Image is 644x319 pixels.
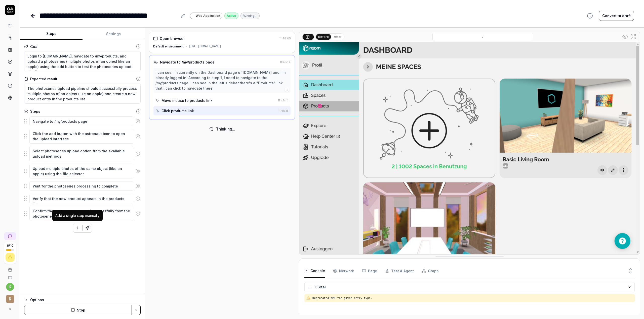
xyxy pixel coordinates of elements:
[20,28,83,40] button: Steps
[189,44,221,49] div: [URL][DOMAIN_NAME]
[24,129,141,144] div: Suggestions
[190,12,222,19] a: Web Application
[6,283,14,291] button: k
[24,297,141,303] button: Options
[133,131,142,141] button: Remove step
[196,14,220,18] span: Web Application
[332,34,344,40] button: After
[24,146,141,161] div: Suggestions
[24,305,132,315] button: Stop
[24,193,141,204] div: Suggestions
[24,181,141,191] div: Suggestions
[304,264,325,278] button: Console
[4,232,16,240] a: New conversation
[162,108,194,113] div: Click products link
[160,59,215,65] div: Navigate to /my/products page
[333,264,354,278] button: Network
[312,296,633,300] pre: Deprecated API for given entry type.
[422,264,439,278] button: Graph
[133,166,142,176] button: Remove step
[629,33,637,41] button: Open in full screen
[83,28,145,40] button: Settings
[155,70,289,91] div: I can see I'm currently on the Dashboard page of [DOMAIN_NAME] and I'm already logged in. Accordi...
[162,98,213,103] div: Move mouse to products link
[30,297,141,303] div: Options
[153,44,184,49] div: Default environment
[2,264,18,272] a: Book a call with us
[216,126,235,132] div: Thinking...
[7,244,13,247] span: 6 / 10
[278,99,289,102] time: 11:48:14
[6,295,14,303] span: r
[30,76,57,82] div: Expected result
[133,194,142,204] button: Remove step
[24,206,141,221] div: Suggestions
[279,37,291,40] time: 11:48:05
[160,36,185,41] div: Open browser
[2,272,18,280] a: Documentation
[278,109,289,112] time: 11:48:15
[133,209,142,219] button: Remove step
[599,11,634,21] button: Convert to draft
[224,13,238,19] div: Active
[316,34,331,39] button: Before
[621,33,629,41] button: Show all interative elements
[362,264,377,278] button: Page
[240,13,260,19] div: Running…
[133,116,142,126] button: Remove step
[153,106,291,115] button: Click products link11:48:15
[280,60,291,64] time: 11:48:14
[133,181,142,191] button: Remove step
[299,42,640,254] img: Screenshot
[133,149,142,159] button: Remove step
[24,116,141,126] div: Suggestions
[2,291,18,304] button: r
[30,109,40,114] div: Steps
[584,11,596,21] button: View version history
[153,96,291,105] button: Move mouse to products link11:48:14
[385,264,414,278] button: Test & Agent
[24,163,141,179] div: Suggestions
[30,44,38,49] div: Goal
